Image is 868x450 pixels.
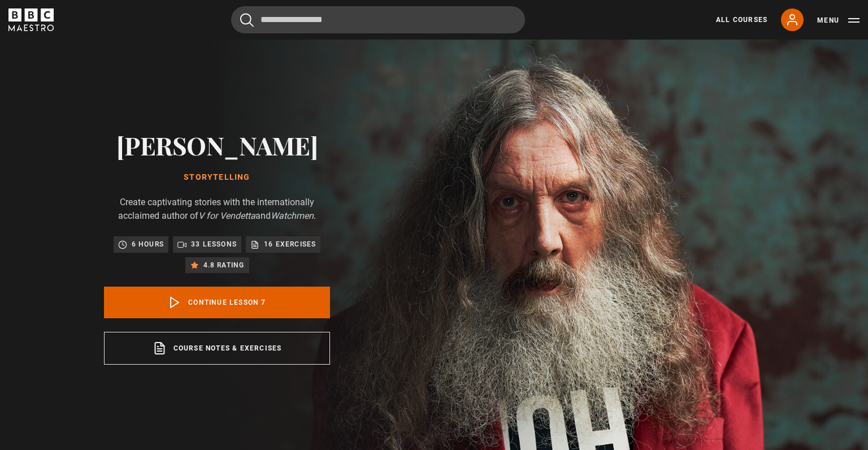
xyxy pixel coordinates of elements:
button: Toggle navigation [817,15,860,26]
i: Watchmen [271,210,314,221]
p: 33 lessons [191,239,237,250]
a: Continue lesson 7 [104,287,330,318]
p: 16 exercises [264,239,316,250]
svg: BBC Maestro [8,8,54,31]
a: Course notes & exercises [104,332,330,365]
a: All Courses [716,15,767,25]
p: Create captivating stories with the internationally acclaimed author of and . [104,196,330,223]
h1: Storytelling [104,173,330,182]
button: Submit the search query [240,13,254,27]
input: Search [231,6,525,33]
h2: [PERSON_NAME] [104,131,330,159]
i: V for Vendetta [198,210,255,221]
p: 6 hours [132,239,164,250]
p: 4.8 rating [203,259,245,271]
